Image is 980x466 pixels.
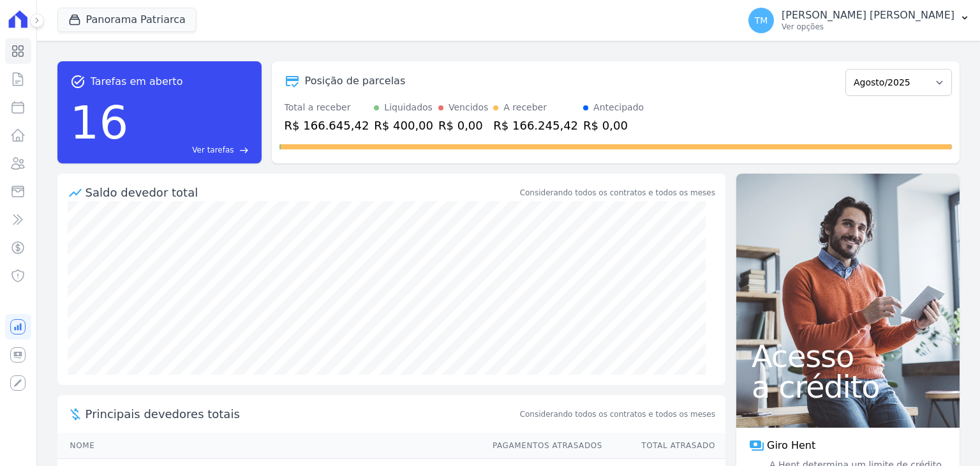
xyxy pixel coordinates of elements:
div: R$ 0,00 [438,117,488,134]
div: R$ 400,00 [374,117,433,134]
div: Saldo devedor total [85,184,517,201]
div: R$ 0,00 [583,117,644,134]
div: A receber [503,101,547,114]
p: Ver opções [782,22,954,32]
div: Posição de parcelas [305,73,406,89]
span: Giro Hent [767,438,815,453]
span: east [239,146,249,155]
div: Antecipado [593,101,644,114]
span: Acesso [752,341,944,372]
p: [PERSON_NAME] [PERSON_NAME] [782,9,954,22]
th: Pagamentos Atrasados [480,433,603,459]
div: 16 [70,89,129,156]
div: Total a receber [285,101,369,114]
a: Ver tarefas east [133,144,248,156]
button: TM [PERSON_NAME] [PERSON_NAME] Ver opções [738,3,980,38]
span: TM [755,16,768,25]
span: Considerando todos os contratos e todos os meses [520,409,715,420]
span: a crédito [752,372,944,402]
div: Liquidados [384,101,433,114]
span: task_alt [70,74,85,89]
span: Tarefas em aberto [91,74,183,89]
th: Total Atrasado [603,433,725,459]
th: Nome [57,433,480,459]
div: Vencidos [449,101,488,114]
div: Considerando todos os contratos e todos os meses [520,187,715,199]
button: Panorama Patriarca [57,8,197,32]
span: Principais devedores totais [85,405,517,423]
div: R$ 166.645,42 [285,117,369,134]
div: R$ 166.245,42 [493,117,578,134]
span: Ver tarefas [192,144,234,156]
